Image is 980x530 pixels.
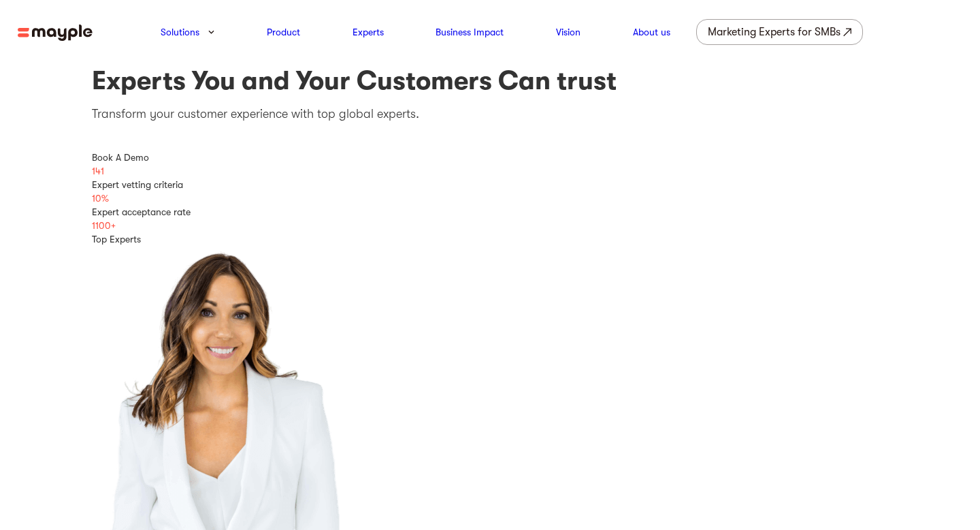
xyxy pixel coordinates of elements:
a: Experts [353,24,384,40]
a: Business Impact [436,24,504,40]
div: Marketing Experts for SMBs [708,22,840,42]
div: Expert vetting criteria [92,178,888,191]
a: Vision [556,24,581,40]
a: Solutions [161,24,199,40]
div: 1100+ [92,219,888,232]
h1: Experts You and Your Customers Can trust [92,64,888,97]
div: Expert acceptance rate [92,205,888,219]
img: arrow-down [208,30,214,34]
div: 10% [92,191,888,205]
div: 141 [92,164,888,178]
a: Product [267,24,300,40]
p: Transform your customer experience with top global experts. [92,105,888,123]
a: Marketing Experts for SMBs [696,19,863,45]
div: Top Experts [92,232,888,246]
div: Book A Demo [92,151,888,164]
a: About us [633,24,670,40]
img: mayple-logo [18,25,93,42]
